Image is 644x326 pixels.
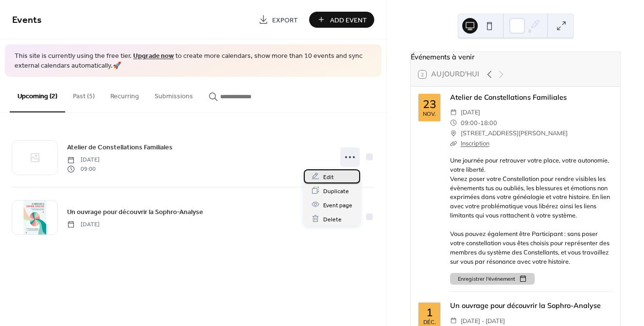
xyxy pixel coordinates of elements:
span: [STREET_ADDRESS][PERSON_NAME] [461,128,568,138]
span: 18:00 [480,118,497,128]
span: 09:00 [461,118,478,128]
div: ​ [450,316,457,326]
span: [DATE] [461,107,480,117]
span: Delete [323,214,342,224]
div: 23 [423,99,436,110]
span: 09:00 [67,164,100,173]
div: ​ [450,138,457,148]
button: Add Event [309,12,374,28]
span: Add Event [330,15,367,25]
span: Export [272,15,298,25]
a: Upgrade now [133,50,174,63]
a: Atelier de Constellations Familiales [67,142,173,153]
span: Duplicate [323,186,349,196]
span: [DATE] - [DATE] [461,316,505,326]
button: Submissions [147,77,201,111]
div: Événements à venir [411,52,620,63]
span: This site is currently using the free tier. to create more calendars, show more than 10 events an... [15,52,372,71]
button: Enregistrer l'événement [450,273,535,285]
button: Upcoming (2) [10,77,65,112]
div: ​ [450,107,457,117]
div: ​ [450,118,457,128]
div: Un ouvrage pour découvrir la Sophro-Analyse [450,301,612,311]
button: Recurring [103,77,147,111]
div: déc. [423,320,436,325]
span: Event page [323,200,352,210]
div: ​ [450,128,457,138]
span: [DATE] [67,156,100,164]
a: Export [251,12,305,28]
span: Un ouvrage pour découvrir la Sophro-Analyse [67,207,203,217]
a: Atelier de Constellations Familiales [450,93,567,102]
span: - [478,118,480,128]
button: Past (5) [65,77,103,111]
span: Events [12,11,42,30]
span: Edit [323,172,334,182]
a: Un ouvrage pour découvrir la Sophro-Analyse [67,206,203,217]
span: Atelier de Constellations Familiales [67,143,173,153]
div: nov. [423,111,436,117]
span: [DATE] [67,220,100,229]
div: Une journée pour retrouver votre place, votre autonomie, votre liberté. Venez poser votre Constel... [450,156,612,266]
div: 1 [426,307,433,318]
a: Inscription [461,139,489,147]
